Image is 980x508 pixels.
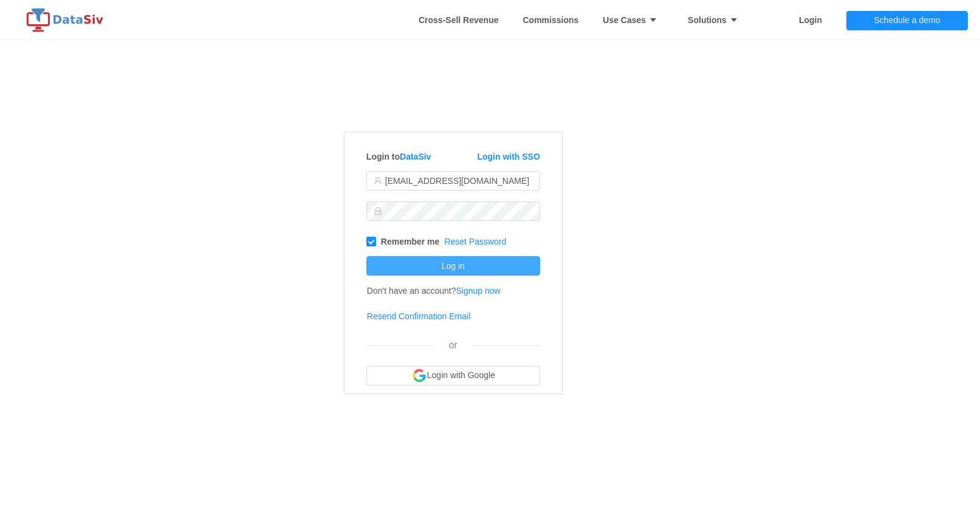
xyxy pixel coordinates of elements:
[846,11,968,30] button: Schedule a demo
[477,152,540,161] a: Login with SSO
[444,237,506,246] a: Reset Password
[688,15,744,25] strong: Solutions
[366,152,431,161] strong: Login to
[603,15,663,25] strong: Use Cases
[367,311,470,321] a: Resend Confirmation Email
[456,286,501,296] a: Signup now
[400,152,431,161] a: DataSiv
[449,340,457,350] span: or
[374,207,382,215] i: icon: lock
[366,366,540,385] button: Login with Google
[799,2,822,38] a: Login
[727,16,738,24] i: icon: caret-down
[366,171,540,191] input: Email
[646,16,657,24] i: icon: caret-down
[523,2,578,38] a: Commissions
[374,177,382,185] i: icon: user
[381,237,440,246] strong: Remember me
[24,8,109,32] img: logo
[366,256,540,276] button: Log in
[419,2,499,38] a: Whitespace
[366,278,501,303] td: Don't have an account?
